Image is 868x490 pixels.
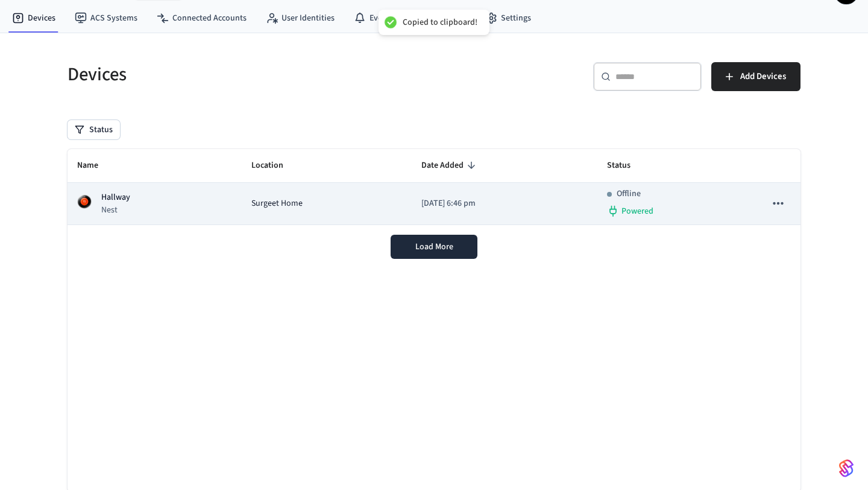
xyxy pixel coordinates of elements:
[415,241,453,253] span: Load More
[251,156,299,175] span: Location
[621,205,653,217] span: Powered
[711,62,800,91] button: Add Devices
[77,194,92,209] img: nest_learning_thermostat
[391,235,477,259] button: Load More
[101,191,130,204] p: Hallway
[403,7,476,29] a: Developer
[617,188,641,200] p: Offline
[251,197,303,210] span: Surgeet Home
[68,149,800,225] table: sticky table
[77,156,114,175] span: Name
[65,7,147,29] a: ACS Systems
[421,156,479,175] span: Date Added
[476,7,541,29] a: Settings
[101,204,130,216] p: Nest
[2,7,65,29] a: Devices
[68,120,120,139] button: Status
[740,69,786,84] span: Add Devices
[421,197,588,210] p: [DATE] 6:46 pm
[344,7,403,29] a: Events
[403,17,477,28] div: Copied to clipboard!
[839,459,854,478] img: SeamLogoGradient.69752ec5.svg
[607,156,646,175] span: Status
[68,62,427,87] h5: Devices
[147,7,256,29] a: Connected Accounts
[256,7,344,29] a: User Identities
